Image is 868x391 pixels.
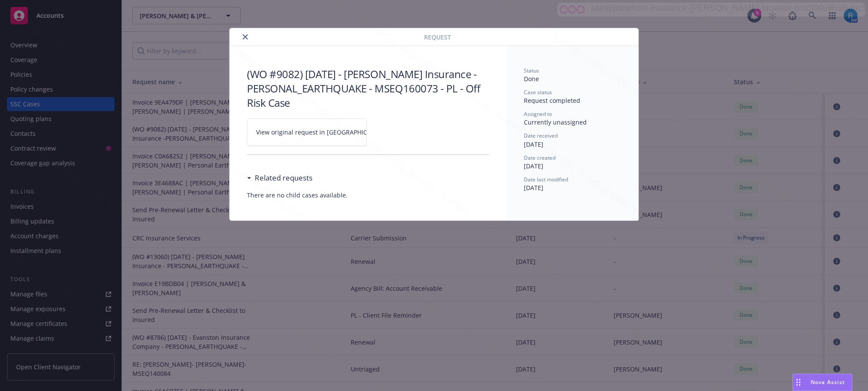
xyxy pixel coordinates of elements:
[524,154,556,161] span: Date created
[524,118,587,126] span: Currently unassigned
[240,32,250,42] button: close
[247,172,312,184] div: Related requests
[424,33,451,42] span: Request
[792,374,852,391] button: Nova Assist
[811,378,845,386] span: Nova Assist
[256,128,388,137] span: View original request in [GEOGRAPHIC_DATA]
[524,96,580,105] span: Request completed
[524,75,539,83] span: Done
[524,162,543,170] span: [DATE]
[524,184,543,192] span: [DATE]
[524,110,552,118] span: Assigned to
[524,176,568,183] span: Date last modified
[524,67,539,74] span: Status
[524,89,552,96] span: Case status
[255,172,312,184] h3: Related requests
[247,67,489,110] h3: (WO #9082) [DATE] - [PERSON_NAME] Insurance -PERSONAL_EARTHQUAKE - MSEQ160073 - PL - Off Risk Case
[524,140,543,148] span: [DATE]
[793,374,804,391] div: Drag to move
[524,132,558,139] span: Date received
[247,191,489,200] span: There are no child cases available.
[247,118,367,146] a: View original request in [GEOGRAPHIC_DATA]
